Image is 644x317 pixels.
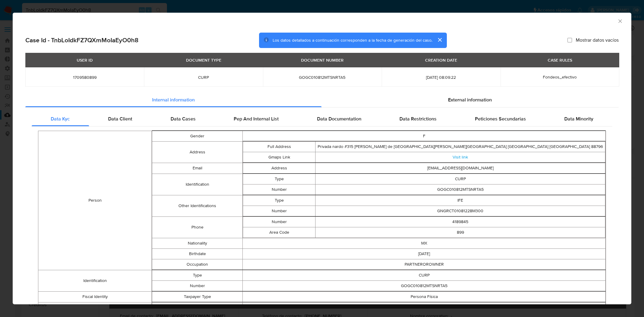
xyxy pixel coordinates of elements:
[25,36,139,44] h2: Case Id - TnbLoIdkFZ7QXmMoIaEyO0h8
[234,115,279,122] span: Pep And Internal List
[243,238,606,248] td: MX
[243,206,316,216] td: Number
[316,184,605,195] td: GOGC010812MTSNRTA5
[448,96,492,103] span: External information
[243,227,316,238] td: Area Code
[152,131,243,141] td: Gender
[316,195,605,206] td: IFE
[273,37,432,43] span: Los datos detallados a continuación corresponden a la fecha de generación del caso.
[38,131,152,270] td: Person
[243,280,606,291] td: GOGC010812MTSNRTA5
[152,270,243,280] td: Type
[243,174,316,184] td: Type
[152,259,243,270] td: Occupation
[453,154,468,160] a: Visit link
[316,227,605,238] td: 899
[243,291,606,302] td: Persona Física
[182,55,225,65] div: DOCUMENT TYPE
[564,115,593,122] span: Data Minority
[151,75,255,80] span: CURP
[152,141,243,163] td: Address
[51,115,70,122] span: Data Kyc
[32,112,612,126] div: Detailed internal info
[152,163,243,174] td: Email
[152,96,195,103] span: Internal information
[243,270,606,280] td: CURP
[243,184,316,195] td: Number
[243,141,316,152] td: Full Address
[617,18,623,24] button: Cerrar ventana
[171,115,196,122] span: Data Cases
[316,216,605,227] td: 4189845
[38,291,152,302] td: Fiscal Identity
[152,174,243,195] td: Identification
[475,115,526,122] span: Peticiones Secundarias
[33,75,137,80] span: 1709580899
[152,216,243,238] td: Phone
[243,248,606,259] td: [DATE]
[108,115,132,122] span: Data Client
[25,93,619,107] div: Detailed info
[316,174,605,184] td: CURP
[576,37,619,43] span: Mostrar datos vacíos
[544,55,576,65] div: CASE RULES
[317,115,361,122] span: Data Documentation
[389,75,493,80] span: [DATE] 08:09:22
[243,302,606,313] td: [PERSON_NAME]
[152,280,243,291] td: Number
[421,55,461,65] div: CREATION DATE
[38,270,152,291] td: Identification
[270,75,374,80] span: GOGC010812MTSNRTA5
[243,195,316,206] td: Type
[543,74,577,80] span: Fondeos_efectivo
[243,163,316,173] td: Address
[152,248,243,259] td: Birthdate
[316,163,605,173] td: [EMAIL_ADDRESS][DOMAIN_NAME]
[243,152,316,162] td: Gmaps Link
[567,38,572,43] input: Mostrar datos vacíos
[316,206,605,216] td: GNGRCT01081228M300
[152,291,243,302] td: Taxpayer Type
[399,115,437,122] span: Data Restrictions
[73,55,96,65] div: USER ID
[152,238,243,248] td: Nationality
[152,302,243,313] td: Preferred Full
[297,55,347,65] div: DOCUMENT NUMBER
[152,195,243,216] td: Other Identifications
[316,141,605,152] td: Privada nardo #315 [PERSON_NAME] de [GEOGRAPHIC_DATA][PERSON_NAME][GEOGRAPHIC_DATA] [GEOGRAPHIC_D...
[243,259,606,270] td: PARTNEROROWNER
[243,131,606,141] td: F
[13,13,631,304] div: closure-recommendation-modal
[432,33,447,47] button: cerrar
[243,216,316,227] td: Number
